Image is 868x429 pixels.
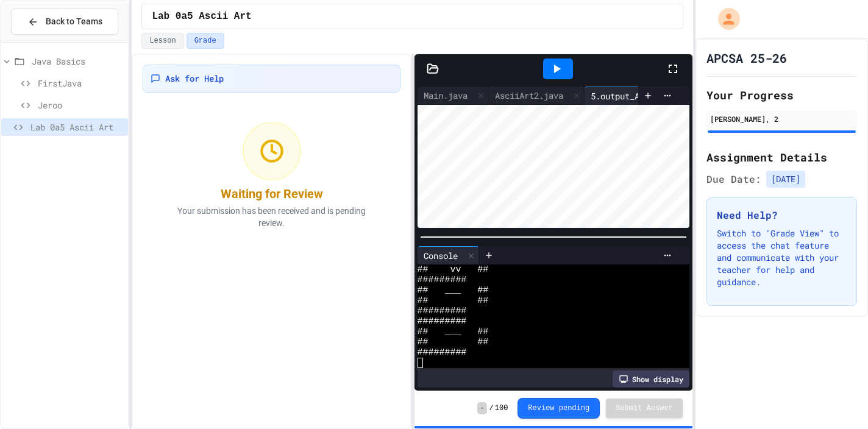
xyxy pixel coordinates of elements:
[489,89,569,102] div: AsciiArt2.java
[705,5,743,33] div: My Account
[38,77,123,90] span: FirstJava
[706,49,787,66] h1: APCSA 25-26
[613,370,689,388] div: Show display
[418,296,489,306] span: ## ##
[141,33,183,49] button: Lesson
[606,399,683,418] button: Submit Answer
[418,246,479,264] div: Console
[717,208,847,222] h3: Need Help?
[418,337,489,347] span: ## ##
[418,249,464,262] div: Console
[418,264,489,275] span: ## vv ##
[418,87,489,105] div: Main.java
[32,55,123,68] span: Java Basics
[706,87,857,104] h2: Your Progress
[418,275,467,285] span: #########
[418,347,467,358] span: #########
[518,398,600,419] button: Review pending
[38,99,123,112] span: Jeroo
[418,316,467,327] span: #########
[165,73,224,85] span: Ask for Help
[710,113,853,124] div: [PERSON_NAME], 2
[706,149,857,166] h2: Assignment Details
[585,87,792,105] div: 5.output_AsciiArt3_lab_java_aplus.pdf
[585,90,777,102] div: 5.output_AsciiArt3_lab_java_aplus.pdf
[418,89,474,102] div: Main.java
[152,9,251,24] span: Lab 0a5 Ascii Art
[418,327,489,337] span: ## ___ ##
[495,403,508,413] span: 100
[616,403,673,413] span: Submit Answer
[187,33,224,49] button: Grade
[418,306,467,316] span: #########
[489,87,585,105] div: AsciiArt2.java
[717,227,847,288] p: Switch to "Grade View" to access the chat feature and communicate with your teacher for help and ...
[706,172,761,186] span: Due Date:
[46,15,102,28] span: Back to Teams
[221,185,323,202] div: Waiting for Review
[30,121,123,133] span: Lab 0a5 Ascii Art
[489,403,494,413] span: /
[766,171,805,188] span: [DATE]
[11,9,118,35] button: Back to Teams
[162,205,382,229] p: Your submission has been received and is pending review.
[418,285,489,296] span: ## ___ ##
[477,402,486,414] span: -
